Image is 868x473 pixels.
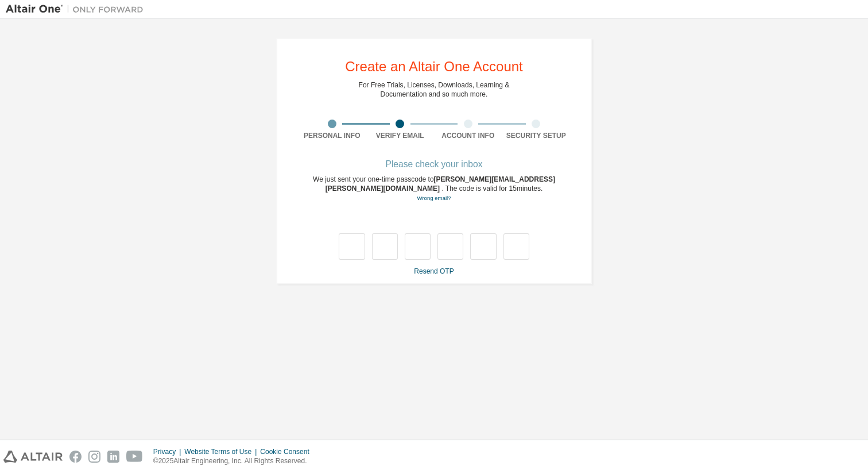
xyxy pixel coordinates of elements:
[88,451,100,463] img: instagram.svg
[434,131,502,140] div: Account Info
[260,447,316,456] div: Cookie Consent
[298,175,570,203] div: We just sent your one-time passcode to . The code is valid for 15 minutes.
[298,161,570,168] div: Please check your inbox
[3,451,63,463] img: altair_logo.svg
[502,131,571,140] div: Security Setup
[417,195,451,201] a: Go back to the registration form
[153,456,316,466] p: © 2025 Altair Engineering, Inc. All Rights Reserved.
[414,267,454,275] a: Resend OTP
[298,131,366,140] div: Personal Info
[345,60,523,74] div: Create an Altair One Account
[366,131,435,140] div: Verify Email
[6,3,149,15] img: Altair One
[184,447,260,456] div: Website Terms of Use
[359,80,510,99] div: For Free Trials, Licenses, Downloads, Learning & Documentation and so much more.
[107,451,119,463] img: linkedin.svg
[126,451,143,463] img: youtube.svg
[325,175,555,193] span: [PERSON_NAME][EMAIL_ADDRESS][PERSON_NAME][DOMAIN_NAME]
[153,447,184,456] div: Privacy
[69,451,82,463] img: facebook.svg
